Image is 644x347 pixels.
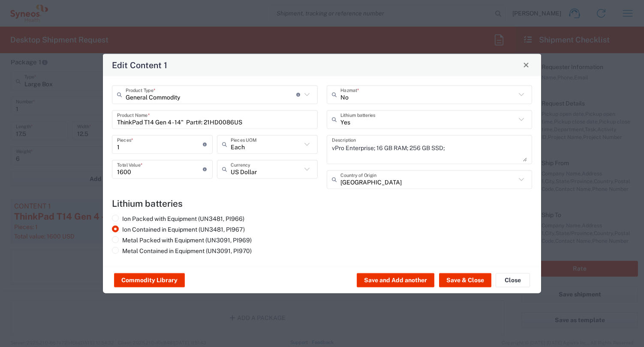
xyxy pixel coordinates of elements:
[496,273,530,287] button: Close
[112,247,252,254] label: Metal Contained in Equipment (UN3091, PI970)
[520,59,532,71] button: Close
[112,236,252,244] label: Metal Packed with Equipment (UN3091, PI969)
[112,198,532,208] h4: Lithium batteries
[112,58,167,71] h4: Edit Content 1
[439,273,491,287] button: Save & Close
[114,273,185,287] button: Commodity Library
[112,214,244,222] label: Ion Packed with Equipment (UN3481, PI966)
[357,273,434,287] button: Save and Add another
[112,225,245,233] label: Ion Contained in Equipment (UN3481, PI967)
